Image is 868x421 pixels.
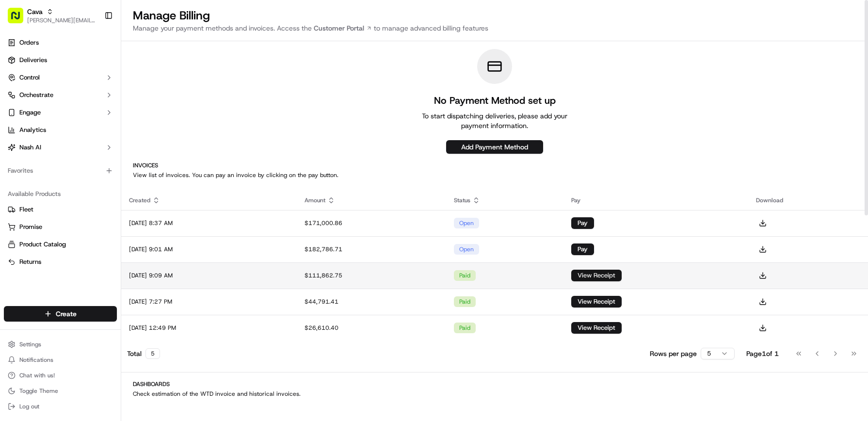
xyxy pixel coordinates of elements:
[571,243,594,255] button: Pay
[19,240,66,249] span: Product Catalog
[19,387,58,395] span: Toggle Theme
[305,219,439,227] div: $171,000.86
[4,384,117,398] button: Toggle Theme
[305,196,439,204] div: Amount
[78,137,160,154] a: 💻API Documentation
[746,349,779,358] div: Page 1 of 1
[19,372,55,379] span: Chat with us!
[4,237,117,252] button: Product Catalog
[454,296,476,307] div: paid
[19,356,53,364] span: Notifications
[19,126,46,134] span: Analytics
[305,324,439,332] div: $26,610.40
[8,258,113,266] a: Returns
[571,296,622,308] button: View Receipt
[19,223,42,231] span: Promise
[121,262,297,289] td: [DATE] 9:09 AM
[454,196,555,204] div: Status
[305,272,439,279] div: $111,862.75
[8,205,113,214] a: Fleet
[121,289,297,315] td: [DATE] 7:27 PM
[19,258,41,266] span: Returns
[650,349,697,358] p: Rows per page
[19,73,40,82] span: Control
[4,105,117,120] button: Engage
[82,142,90,149] div: 💻
[4,122,117,138] a: Analytics
[133,390,856,398] p: Check estimation of the WTD invoice and historical invoices.
[4,140,117,155] button: Nash AI
[133,162,856,169] h2: Invoices
[10,93,27,110] img: 1736555255976-a54dd68f-1ca7-489b-9aae-adbdc363a1c4
[4,4,100,27] button: Cava[PERSON_NAME][EMAIL_ADDRESS][DOMAIN_NAME]
[121,236,297,262] td: [DATE] 9:01 AM
[19,108,41,117] span: Engage
[454,244,479,255] div: open
[4,306,117,322] button: Create
[571,270,622,281] button: View Receipt
[571,196,740,204] div: Pay
[4,338,117,351] button: Settings
[454,218,479,228] div: open
[10,142,17,149] div: 📗
[4,353,117,367] button: Notifications
[96,164,117,172] span: Pylon
[756,196,860,204] div: Download
[10,10,29,29] img: Nash
[133,23,856,33] p: Manage your payment methods and invoices. Access the to manage advanced billing features
[133,171,856,179] p: View list of invoices. You can pay an invoice by clicking on the pay button.
[4,163,117,178] div: Favorites
[446,140,543,154] button: Add Payment Method
[121,210,297,236] td: [DATE] 8:37 AM
[56,309,77,319] span: Create
[19,205,33,214] span: Fleet
[305,245,439,253] div: $182,786.71
[19,403,39,410] span: Log out
[27,7,43,16] button: Cava
[305,298,439,306] div: $44,791.41
[165,96,177,107] button: Start new chat
[19,38,39,47] span: Orders
[133,380,856,388] h2: Dashboards
[6,137,78,154] a: 📗Knowledge Base
[454,270,476,281] div: paid
[127,348,160,359] div: Total
[417,111,572,130] p: To start dispatching deliveries, please add your payment information.
[571,322,622,334] button: View Receipt
[571,217,594,229] button: Pay
[133,8,856,23] h1: Manage Billing
[4,87,117,103] button: Orchestrate
[68,164,117,172] a: Powered byPylon
[33,93,159,102] div: Start new chat
[4,202,117,217] button: Fleet
[145,348,160,359] div: 5
[4,369,117,382] button: Chat with us!
[121,315,297,341] td: [DATE] 12:49 PM
[4,70,117,85] button: Control
[8,223,113,231] a: Promise
[8,240,113,249] a: Product Catalog
[19,91,53,99] span: Orchestrate
[19,56,47,65] span: Deliveries
[19,143,41,152] span: Nash AI
[454,323,476,333] div: paid
[19,340,41,348] span: Settings
[33,102,123,110] div: We're available if you need us!
[417,94,572,107] h1: No Payment Method set up
[4,219,117,235] button: Promise
[19,141,74,150] span: Knowledge Base
[4,186,117,202] div: Available Products
[4,400,117,413] button: Log out
[27,16,96,24] button: [PERSON_NAME][EMAIL_ADDRESS][DOMAIN_NAME]
[4,35,117,50] a: Orders
[129,196,289,204] div: Created
[25,63,175,73] input: Got a question? Start typing here...
[4,52,117,68] a: Deliveries
[312,23,374,33] a: Customer Portal
[92,141,156,150] span: API Documentation
[10,39,177,54] p: Welcome 👋
[4,254,117,270] button: Returns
